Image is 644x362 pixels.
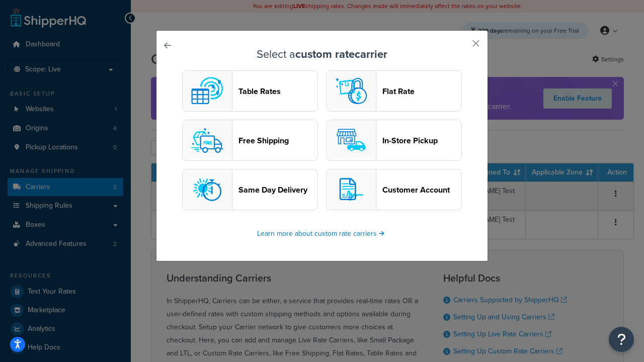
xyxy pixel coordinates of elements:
img: custom logo [187,71,227,111]
header: Customer Account [382,185,461,195]
button: pickup logoIn-Store Pickup [326,120,462,161]
button: free logoFree Shipping [182,120,318,161]
img: flat logo [331,71,371,111]
img: free logo [187,120,227,160]
header: Free Shipping [238,136,317,145]
img: sameday logo [187,169,227,210]
button: flat logoFlat Rate [326,70,462,112]
h3: Select a [182,48,462,60]
header: Flat Rate [382,86,461,96]
header: In-Store Pickup [382,136,461,145]
img: pickup logo [331,120,371,160]
button: custom logoTable Rates [182,70,318,112]
button: customerAccount logoCustomer Account [326,169,462,210]
strong: custom rate carrier [295,46,387,62]
button: sameday logoSame Day Delivery [182,169,318,210]
img: customerAccount logo [331,169,371,210]
button: Open Resource Center [609,327,634,352]
header: Same Day Delivery [238,185,317,195]
header: Table Rates [238,86,317,96]
a: Learn more about custom rate carriers [257,228,387,239]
